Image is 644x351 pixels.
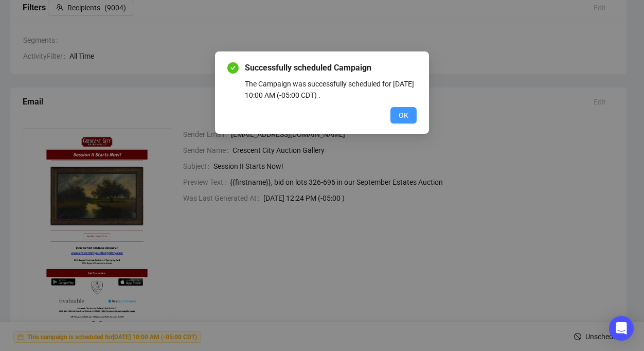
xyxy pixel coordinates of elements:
[399,110,408,121] span: OK
[390,107,417,124] button: OK
[245,78,417,101] div: The Campaign was successfully scheduled for [DATE] 10:00 AM (-05:00 CDT) .
[245,62,417,74] span: Successfully scheduled Campaign
[227,62,239,74] span: check-circle
[609,316,634,341] div: Open Intercom Messenger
